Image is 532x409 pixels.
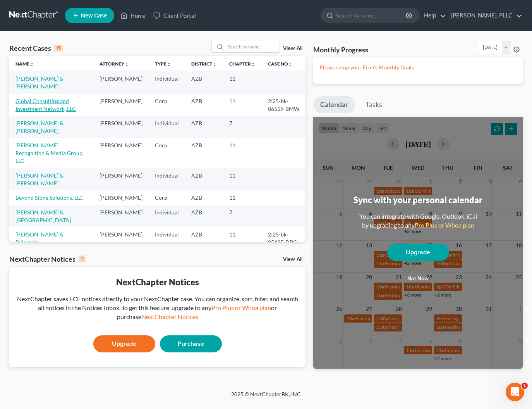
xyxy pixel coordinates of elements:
[420,9,446,22] a: Help
[15,75,63,90] a: [PERSON_NAME] & [PERSON_NAME]
[45,390,487,404] div: 2025 © NextChapterBK, INC
[223,168,262,190] td: 11
[149,168,185,190] td: Individual
[185,94,223,116] td: AZB
[387,271,449,286] button: Not now
[223,116,262,138] td: 7
[185,205,223,227] td: AZB
[223,94,262,116] td: 11
[93,205,149,227] td: [PERSON_NAME]
[223,227,262,249] td: 11
[283,46,302,51] a: View All
[288,62,293,67] i: unfold_more
[15,209,71,223] a: [PERSON_NAME] & [GEOGRAPHIC_DATA]
[185,71,223,93] td: AZB
[79,255,86,262] div: 0
[9,43,63,53] div: Recent Cases
[149,138,185,168] td: Corp
[336,8,407,22] input: Search by name...
[185,227,223,249] td: AZB
[117,9,149,22] a: Home
[15,231,63,245] a: [PERSON_NAME] & Bukunola
[522,383,528,389] span: 1
[262,227,305,249] td: 2:25-bk-05435-DPC
[359,96,389,113] a: Tasks
[81,13,107,19] span: New Case
[415,221,474,229] a: Pro Plus or Whoa plan
[185,190,223,205] td: AZB
[15,98,76,112] a: Global Consulting and Investment Network, LLC
[447,9,522,22] a: [PERSON_NAME], PLLC
[124,62,129,67] i: unfold_more
[313,45,368,54] h3: Monthly Progress
[212,62,217,67] i: unfold_more
[149,116,185,138] td: Individual
[319,64,517,71] p: Please setup your Firm's Monthly Goals
[149,94,185,116] td: Corp
[313,96,355,113] a: Calendar
[211,304,271,311] a: Pro Plus or Whoa plan
[93,116,149,138] td: [PERSON_NAME]
[141,313,198,320] a: NextChapter Notices
[93,168,149,190] td: [PERSON_NAME]
[185,116,223,138] td: AZB
[223,71,262,93] td: 11
[9,254,86,264] div: NextChapter Notices
[29,62,34,67] i: unfold_more
[185,168,223,190] td: AZB
[15,194,83,201] a: Beyond Stone Solutions, LLC
[223,205,262,227] td: 7
[15,276,299,288] div: NextChapter Notices
[223,190,262,205] td: 11
[149,205,185,227] td: Individual
[223,138,262,168] td: 11
[149,71,185,93] td: Individual
[229,61,256,67] a: Chapterunfold_more
[149,190,185,205] td: Corp
[149,227,185,249] td: Individual
[54,45,63,52] div: 15
[15,172,63,186] a: [PERSON_NAME] & [PERSON_NAME]
[93,94,149,116] td: [PERSON_NAME]
[262,94,305,116] td: 2:25-bk-06519-BMW
[93,190,149,205] td: [PERSON_NAME]
[354,194,482,206] div: Sync with your personal calendar
[149,9,200,22] a: Client Portal
[225,41,280,52] input: Search by name...
[155,61,171,67] a: Typeunfold_more
[93,227,149,249] td: [PERSON_NAME]
[93,335,155,352] a: Upgrade
[166,62,171,67] i: unfold_more
[191,61,217,67] a: Districtunfold_more
[268,61,293,67] a: Case Nounfold_more
[100,61,129,67] a: Attorneyunfold_more
[251,62,256,67] i: unfold_more
[185,138,223,168] td: AZB
[93,71,149,93] td: [PERSON_NAME]
[356,212,480,230] div: You can integrate with Google, Outlook, iCal by upgrading to any
[506,383,524,401] iframe: Intercom live chat
[387,244,449,261] a: Upgrade
[283,257,302,262] a: View All
[15,61,34,67] a: Nameunfold_more
[15,295,299,321] div: NextChapter saves ECF notices directly to your NextChapter case. You can organize, sort, filter, ...
[160,335,222,352] a: Purchase
[93,138,149,168] td: [PERSON_NAME]
[15,120,63,134] a: [PERSON_NAME] & [PERSON_NAME]
[15,142,84,164] a: [PERSON_NAME] Recognition & Media Group, LLC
